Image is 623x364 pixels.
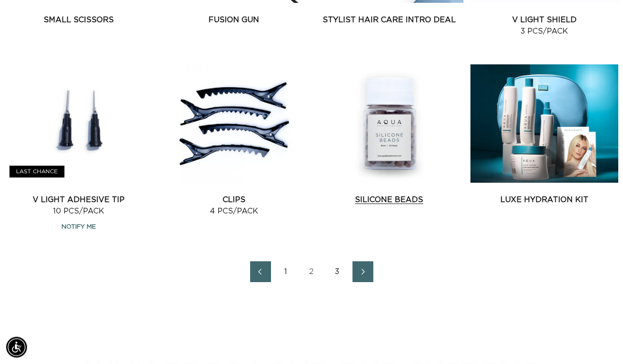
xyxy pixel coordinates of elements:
[576,319,623,364] iframe: Chat Widget
[250,262,271,283] a: Previous page
[301,262,322,283] a: Page 2
[470,195,618,206] a: Luxe Hydration Kit
[160,195,308,217] a: Clips 4 pcs/pack
[5,262,618,283] nav: Pagination
[160,15,308,26] a: Fusion Gun
[5,195,153,217] a: V Light Adhesive Tip 10 pcs/pack
[276,262,297,283] a: Page 1
[470,15,618,37] a: V Light Shield 3 pcs/pack
[327,262,348,283] a: Page 3
[6,337,27,358] div: Accessibility Menu
[352,262,373,283] a: Next page
[316,195,463,206] a: Silicone Beads
[5,15,153,26] a: Small Scissors
[316,15,463,26] a: Stylist Hair Care Intro Deal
